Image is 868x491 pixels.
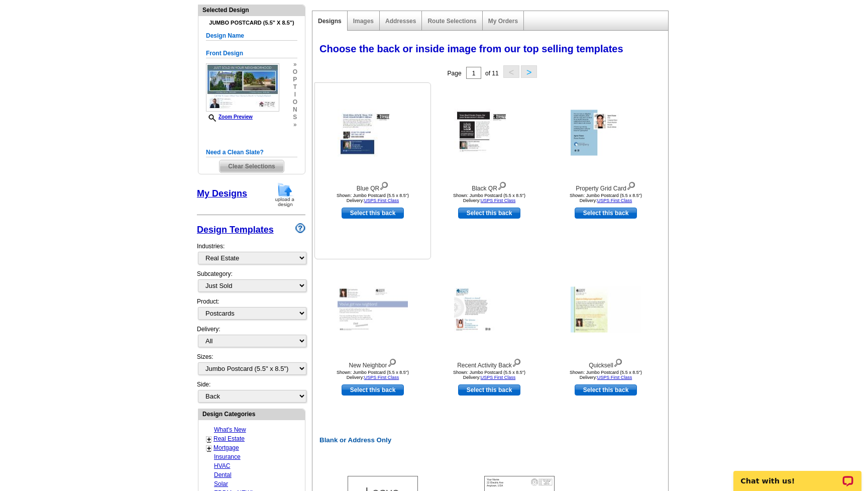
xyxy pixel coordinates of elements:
[293,91,297,99] span: i
[427,18,476,25] a: Route Selections
[551,370,661,380] div: Shown: Jumbo Postcard (5.5 x 8.5") Delivery:
[207,435,211,443] a: +
[206,20,297,26] h4: Jumbo Postcard (5.5" x 8.5")
[198,409,305,419] div: Design Categories
[207,444,211,452] a: +
[197,225,274,235] a: Design Templates
[214,453,241,460] a: Insurance
[318,18,342,25] a: Designs
[503,65,519,78] button: <
[379,179,389,190] img: view design details
[214,471,232,478] a: Dental
[197,188,247,199] a: My Designs
[206,49,297,58] h5: Front Design
[206,63,279,112] img: GENREJPF_JS_2Prop_All.jpg
[293,114,297,121] span: s
[317,356,428,370] div: New Neighbor
[434,193,545,203] div: Shown: Jumbo Postcard (5.5 x 8.5") Delivery:
[551,193,661,203] div: Shown: Jumbo Postcard (5.5 x 8.5") Delivery:
[613,356,623,367] img: view design details
[214,426,246,433] a: What's New
[481,375,516,380] a: USPS First Class
[342,384,404,396] a: use this design
[434,370,545,380] div: Shown: Jumbo Postcard (5.5 x 8.5") Delivery:
[213,444,239,451] a: Mortgage
[214,462,230,469] a: HVAC
[571,287,641,333] img: Quicksell
[454,109,524,157] img: Black QR
[387,356,397,367] img: view design details
[571,110,641,156] img: Property Grid Card
[481,198,516,203] a: USPS First Class
[206,114,253,120] a: Zoom Preview
[293,121,297,129] span: »
[458,208,520,219] a: use this design
[521,65,537,78] button: >
[317,193,428,203] div: Shown: Jumbo Postcard (5.5 x 8.5") Delivery:
[626,179,636,190] img: view design details
[220,160,283,172] span: Clear Selections
[727,459,868,491] iframe: LiveChat chat widget
[293,68,297,76] span: o
[293,76,297,83] span: p
[551,179,661,193] div: Property Grid Card
[597,375,632,380] a: USPS First Class
[342,208,404,219] a: use this design
[454,287,524,333] img: Recent Activity Back
[448,70,462,77] span: Page
[293,99,297,106] span: o
[575,384,637,396] a: use this design
[197,325,305,352] div: Delivery:
[497,179,507,190] img: view design details
[458,384,520,396] a: use this design
[575,208,637,219] a: use this design
[353,18,374,25] a: Images
[385,18,416,25] a: Addresses
[319,43,623,54] span: Choose the back or inside image from our top selling templates
[364,375,399,380] a: USPS First Class
[317,179,428,193] div: Blue QR
[272,182,298,208] img: upload-design
[314,436,670,444] h2: Blank or Address Only
[206,148,297,157] h5: Need a Clean Slate?
[364,198,399,203] a: USPS First Class
[434,179,545,193] div: Black QR
[197,352,305,380] div: Sizes:
[197,297,305,325] div: Product:
[551,356,661,370] div: Quicksell
[338,287,408,333] img: New Neighbor
[293,61,297,68] span: »
[488,18,518,25] a: My Orders
[293,83,297,91] span: t
[512,356,521,367] img: view design details
[434,356,545,370] div: Recent Activity Back
[338,109,408,157] img: Blue QR
[197,237,305,269] div: Industries:
[295,223,305,233] img: design-wizard-help-icon.png
[485,70,499,77] span: of 11
[293,106,297,114] span: n
[197,380,305,404] div: Side:
[597,198,632,203] a: USPS First Class
[214,480,228,487] a: Solar
[206,31,297,41] h5: Design Name
[213,435,245,442] a: Real Estate
[197,269,305,297] div: Subcategory:
[198,5,305,15] div: Selected Design
[317,370,428,380] div: Shown: Jumbo Postcard (5.5 x 8.5") Delivery:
